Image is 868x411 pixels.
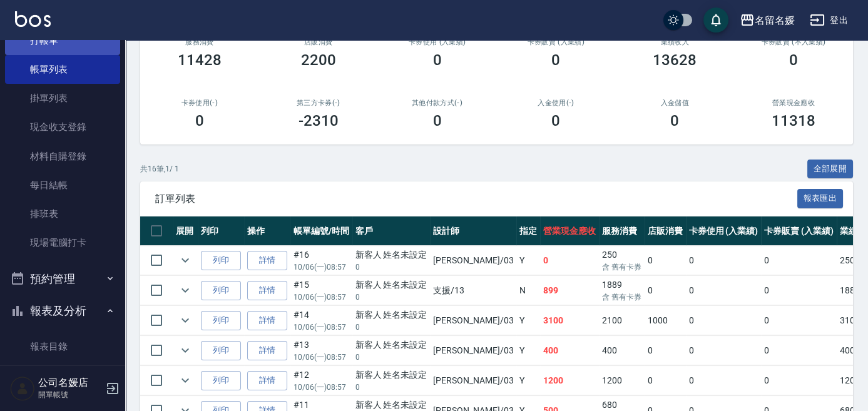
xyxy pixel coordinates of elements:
p: 10/06 (一) 08:57 [294,261,349,273]
p: 開單帳號 [38,389,102,400]
th: 列印 [198,216,244,246]
p: 10/06 (一) 08:57 [294,352,349,363]
h3: 11318 [772,112,815,129]
td: 0 [540,246,599,275]
td: 0 [645,246,686,275]
h3: 服務消費 [155,38,244,46]
th: 營業現金應收 [540,216,599,246]
p: 共 16 筆, 1 / 1 [140,163,179,175]
td: Y [516,336,540,365]
td: #12 [290,366,352,395]
th: 卡券使用 (入業績) [686,216,762,246]
td: 0 [645,336,686,365]
button: 全部展開 [807,160,854,179]
td: 1889 [599,276,645,305]
th: 展開 [173,216,198,246]
td: 0 [686,336,762,365]
h2: 卡券使用(-) [155,99,244,107]
th: 操作 [244,216,290,246]
button: 列印 [201,281,241,300]
button: 報表及分析 [5,295,120,327]
h3: 0 [551,51,560,69]
div: 新客人 姓名未設定 [355,368,427,382]
a: 報表目錄 [5,332,120,361]
button: expand row [176,341,195,360]
h2: 第三方卡券(-) [274,99,363,107]
p: 0 [355,322,427,333]
button: 名留名媛 [735,8,800,33]
th: 帳單編號/時間 [290,216,352,246]
th: 卡券販賣 (入業績) [761,216,837,246]
td: 0 [761,306,837,335]
td: 1200 [599,366,645,395]
h5: 公司名媛店 [38,377,102,389]
button: expand row [176,251,195,270]
a: 詳情 [247,311,287,330]
td: 1200 [540,366,599,395]
h2: 卡券販賣 (不入業績) [749,38,838,46]
h3: 0 [789,51,798,69]
button: 登出 [805,9,853,32]
a: 現金收支登錄 [5,113,120,141]
td: 0 [686,306,762,335]
td: #13 [290,336,352,365]
td: 0 [645,366,686,395]
td: N [516,276,540,305]
h2: 其他付款方式(-) [393,99,482,107]
p: 0 [355,352,427,363]
h3: -2310 [299,112,339,129]
button: expand row [176,281,195,300]
h2: 卡券販賣 (入業績) [511,38,600,46]
td: Y [516,246,540,275]
div: 新客人 姓名未設定 [355,308,427,322]
h2: 入金儲值 [630,99,719,107]
td: [PERSON_NAME] /03 [430,246,516,275]
button: expand row [176,311,195,330]
a: 詳情 [247,251,287,270]
p: 含 舊有卡券 [602,261,641,273]
td: 0 [761,246,837,275]
button: 列印 [201,251,241,270]
td: 899 [540,276,599,305]
p: 10/06 (一) 08:57 [294,292,349,303]
button: 列印 [201,371,241,390]
th: 設計師 [430,216,516,246]
th: 指定 [516,216,540,246]
td: 400 [540,336,599,365]
div: 新客人 姓名未設定 [355,338,427,352]
h2: 入金使用(-) [511,99,600,107]
td: 0 [686,276,762,305]
td: 2100 [599,306,645,335]
h3: 0 [670,112,679,129]
td: Y [516,306,540,335]
td: 0 [686,246,762,275]
h2: 卡券使用 (入業績) [393,38,482,46]
td: 400 [599,336,645,365]
h3: 0 [433,51,442,69]
td: #14 [290,306,352,335]
td: 0 [686,366,762,395]
td: [PERSON_NAME] /03 [430,306,516,335]
td: 250 [599,246,645,275]
h2: 店販消費 [274,38,363,46]
button: save [703,8,728,33]
div: 新客人 姓名未設定 [355,278,427,292]
td: 支援 /13 [430,276,516,305]
h3: 13628 [653,51,697,69]
td: 0 [761,366,837,395]
td: #16 [290,246,352,275]
a: 帳單列表 [5,55,120,84]
td: 0 [761,336,837,365]
h2: 營業現金應收 [749,99,838,107]
td: [PERSON_NAME] /03 [430,336,516,365]
a: 每日結帳 [5,171,120,200]
th: 店販消費 [645,216,686,246]
a: 現場電腦打卡 [5,228,120,257]
td: 3100 [540,306,599,335]
a: 排班表 [5,200,120,228]
button: 列印 [201,311,241,330]
a: 詳情 [247,341,287,360]
h3: 2200 [301,51,336,69]
h3: 0 [551,112,560,129]
h3: 0 [195,112,204,129]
